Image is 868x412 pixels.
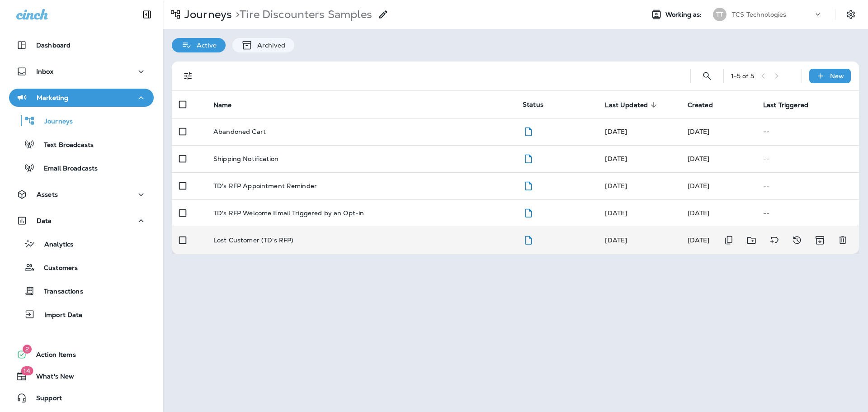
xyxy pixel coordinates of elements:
[9,36,154,54] button: Dashboard
[9,234,154,253] button: Analytics
[35,264,78,273] p: Customers
[9,367,154,385] button: 14What's New
[713,8,726,21] div: TT
[605,128,627,136] span: Justin Rae
[27,351,76,362] span: Action Items
[213,182,317,189] p: TD's RFP Appointment Reminder
[179,67,197,85] button: Filters
[523,181,534,189] span: Draft
[523,235,534,243] span: Draft
[36,68,53,75] p: Inbox
[742,231,761,250] button: Move to folder
[23,345,32,354] span: 2
[9,346,154,364] button: 2Action Items
[688,101,713,109] span: Created
[665,11,704,19] span: Working as:
[763,101,808,109] span: Last Triggered
[213,101,232,109] span: Name
[192,42,217,49] p: Active
[35,288,83,296] p: Transactions
[763,182,852,189] p: --
[811,231,829,250] button: Archive
[35,241,73,249] p: Analytics
[843,6,859,23] button: Settings
[27,373,74,384] span: What's New
[763,128,852,135] p: --
[181,8,232,21] p: Journeys
[35,118,73,126] p: Journeys
[765,231,783,250] button: Add tags
[523,100,543,109] span: Status
[605,209,627,217] span: Gabe Davis
[688,236,710,244] span: Gabe Davis
[763,101,820,109] span: Last Triggered
[763,209,852,217] p: --
[9,89,154,107] button: Marketing
[605,155,627,163] span: Justin Rae
[9,305,154,324] button: Import Data
[232,8,373,21] p: Tire Discounters Samples
[830,72,844,80] p: New
[9,111,154,130] button: Journeys
[21,366,33,375] span: 14
[688,101,725,109] span: Created
[523,154,534,162] span: Draft
[35,141,94,150] p: Text Broadcasts
[523,127,534,135] span: Draft
[605,182,627,190] span: Justin Rae
[720,231,738,250] button: Duplicate
[523,208,534,216] span: Draft
[27,394,62,405] span: Support
[688,128,710,136] span: Justin Rae
[9,212,154,230] button: Data
[688,182,710,190] span: Gabe Davis
[732,11,786,18] p: TCS Technologies
[834,231,852,250] button: Delete
[688,155,710,163] span: Justin Rae
[213,155,278,162] p: Shipping Notification
[35,311,83,320] p: Import Data
[37,217,52,224] p: Data
[36,42,71,49] p: Dashboard
[9,62,154,81] button: Inbox
[605,236,627,244] span: Gabe Davis
[731,72,754,80] div: 1 - 5 of 5
[605,101,648,109] span: Last Updated
[9,258,154,277] button: Customers
[9,185,154,204] button: Assets
[788,231,806,250] button: View Changelog
[9,281,154,300] button: Transactions
[213,237,293,244] p: Lost Customer (TD's RFP)
[605,101,660,109] span: Last Updated
[253,42,285,49] p: Archived
[9,135,154,154] button: Text Broadcasts
[763,155,852,162] p: --
[35,165,98,173] p: Email Broadcasts
[213,209,364,217] p: TD's RFP Welcome Email Triggered by an Opt-in
[213,128,266,135] p: Abandoned Cart
[698,67,716,85] button: Search Journeys
[37,94,68,101] p: Marketing
[134,5,160,24] button: Collapse Sidebar
[9,158,154,177] button: Email Broadcasts
[9,389,154,407] button: Support
[688,209,710,217] span: Gabe Davis
[213,101,244,109] span: Name
[37,191,58,198] p: Assets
